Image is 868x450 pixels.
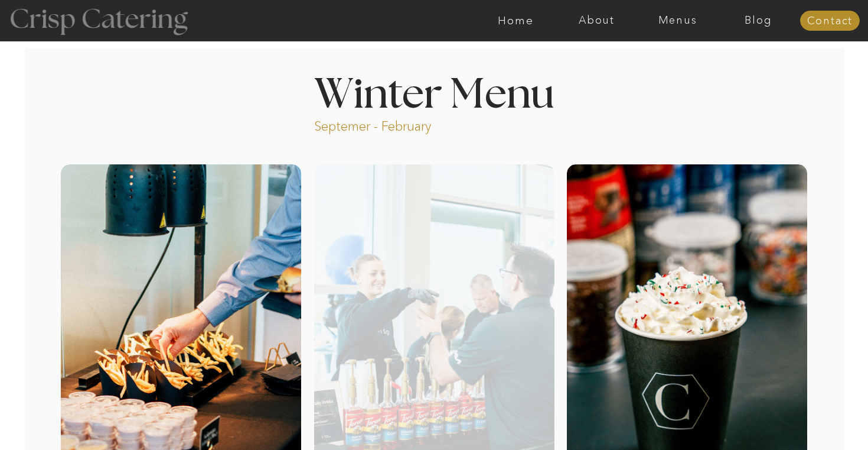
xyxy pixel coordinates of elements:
a: About [556,15,637,27]
a: Home [475,15,556,27]
p: Septemer - February [314,118,477,131]
a: Contact [800,15,860,27]
a: Menus [637,15,718,27]
a: Blog [718,15,799,27]
h1: Winter Menu [270,75,598,109]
